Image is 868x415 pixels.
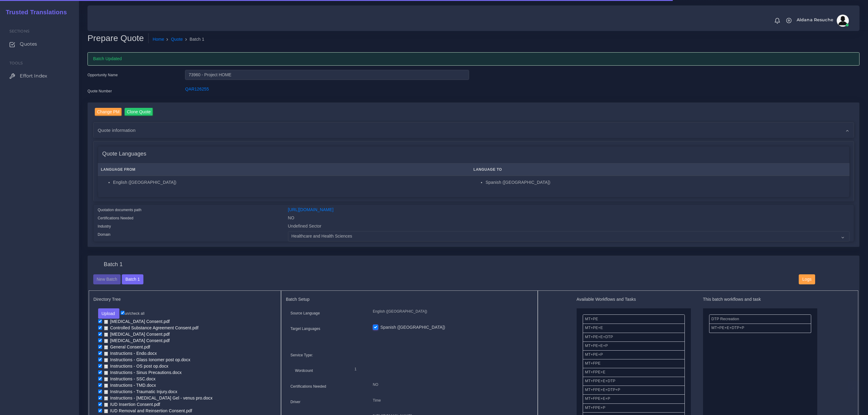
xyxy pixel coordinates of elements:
a: Effort Index [5,70,74,82]
button: Batch 1 [122,274,143,285]
p: English ([GEOGRAPHIC_DATA]) [373,308,528,315]
button: New Batch [93,274,121,285]
h2: Prepare Quote [87,33,149,43]
button: Upload [98,308,120,319]
p: NO [373,382,528,388]
span: Quotes [20,41,37,47]
input: un/check all [121,311,125,315]
a: Instructions - Sinus Precautions.docx [102,370,184,376]
a: New Batch [93,276,121,281]
div: Quote information [94,122,854,138]
a: Aldana Resucheavatar [794,15,851,27]
div: Undefined Sector [283,223,854,231]
div: NO [283,215,854,223]
a: Quotes [5,38,74,50]
p: 1 [355,366,524,372]
a: Instructions - Glass Ionomer post op.docx [102,357,193,363]
li: MT+PE+E+DTP [583,333,685,342]
input: Clone Quote [125,108,153,116]
a: [MEDICAL_DATA] Consent.pdf [102,331,172,337]
label: Opportunity Name [87,72,118,78]
li: MT+PE+E+DTP+P [709,324,811,333]
span: Logs [802,277,811,282]
th: Language To [470,163,849,176]
label: Certifications Needed [290,384,326,389]
a: Home [153,36,164,43]
a: Instructions - OS post op.docx [102,363,171,369]
a: Controlled Substance Agreement Consent.pdf [102,325,201,331]
label: Industry [98,224,111,229]
a: General Consent.pdf [102,344,153,350]
label: Quotation documents path [98,207,142,213]
label: Source Language [290,310,320,316]
label: Target Languages [290,326,320,331]
p: Time [373,397,528,404]
h5: Directory Tree [94,297,276,302]
img: avatar [837,15,849,27]
span: Tools [9,61,23,65]
a: Instructions - [MEDICAL_DATA] Gel - venus pro.docx [102,395,215,401]
li: MT+FPE+E+P [583,394,685,403]
a: [URL][DOMAIN_NAME] [288,207,334,212]
li: English ([GEOGRAPHIC_DATA]) [113,179,467,186]
h5: This batch workflows and task [703,297,817,302]
span: Effort Index [20,73,47,79]
label: un/check all [121,311,144,316]
span: Aldana Resuche [797,18,833,22]
a: Trusted Translations [2,7,67,17]
a: Batch 1 [122,276,143,281]
a: QAR126255 [185,87,209,91]
span: Quote information [98,127,136,134]
a: IUD Removal and Reinsertion Consent.pdf [102,408,194,414]
label: Service Type: [290,352,313,358]
button: Logs [799,274,815,285]
label: Wordcount [295,368,313,373]
h5: Available Workflows and Tasks [577,297,691,302]
li: MT+PE+E+P [583,341,685,351]
a: Instructions - Traumatic Injury.docx [102,389,180,395]
h4: Quote Languages [102,151,146,157]
li: DTP Recreation [709,314,811,324]
label: Certifications Needed [98,215,134,221]
li: MT+FPE+E [583,368,685,377]
a: [MEDICAL_DATA] Consent.pdf [102,338,172,344]
a: Instructions - SSC.docx [102,376,158,382]
label: Quote Number [87,88,112,94]
li: MT+FPE+E+DTP+P [583,386,685,395]
label: Spanish ([GEOGRAPHIC_DATA]) [380,324,445,331]
h5: Batch Setup [286,297,533,302]
li: Batch 1 [183,36,204,43]
h4: Batch 1 [104,261,123,268]
a: Instructions - TMD.docx [102,382,158,388]
a: [MEDICAL_DATA] Consent.pdf [102,319,172,324]
div: Batch Updated [87,52,859,66]
li: MT+FPE+E+DTP [583,377,685,386]
li: MT+FPE+P [583,403,685,413]
li: Spanish ([GEOGRAPHIC_DATA]) [485,179,846,186]
h2: Trusted Translations [2,9,67,16]
li: MT+FPE [583,359,685,368]
a: Instructions - Endo.docx [102,351,159,356]
li: MT+PE+P [583,350,685,359]
label: Domain [98,232,111,237]
a: Quote [171,36,183,43]
label: Driver [290,399,300,405]
li: MT+PE+E [583,324,685,333]
a: IUD Insertion Consent.pdf [102,402,163,407]
span: Sections [9,29,29,33]
li: MT+PE [583,314,685,324]
th: Language From [98,163,470,176]
input: Change PM [95,108,122,116]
